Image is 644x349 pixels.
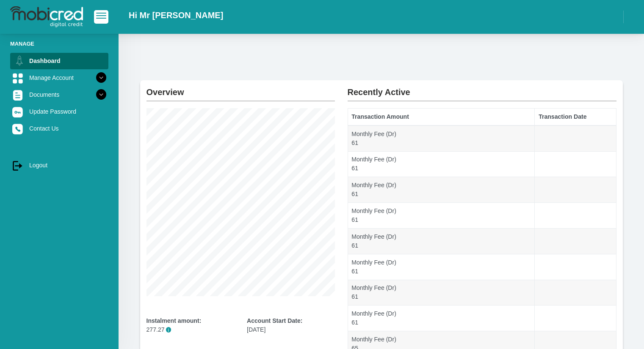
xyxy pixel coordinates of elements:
td: Monthly Fee (Dr) 61 [348,151,535,177]
h2: Hi Mr [PERSON_NAME] [129,10,223,20]
b: Account Start Date: [247,317,302,324]
b: Instalment amount: [146,317,202,324]
h2: Recently Active [348,80,616,97]
p: 277.27 [146,325,235,334]
a: Update Password [10,104,108,120]
div: [DATE] [247,316,335,334]
a: Logout [10,157,108,173]
a: Manage Account [10,70,108,86]
td: Monthly Fee (Dr) 61 [348,228,535,254]
td: Monthly Fee (Dr) 61 [348,254,535,280]
a: Documents [10,87,108,103]
li: Manage [10,40,108,48]
td: Monthly Fee (Dr) 61 [348,177,535,203]
th: Transaction Amount [348,109,535,125]
td: Monthly Fee (Dr) 61 [348,203,535,229]
th: Transaction Date [535,109,616,125]
a: Dashboard [10,53,108,69]
td: Monthly Fee (Dr) 61 [348,280,535,305]
a: Contact Us [10,120,108,136]
span: i [166,327,171,333]
td: Monthly Fee (Dr) 61 [348,305,535,331]
h2: Overview [146,80,335,97]
td: Monthly Fee (Dr) 61 [348,125,535,151]
img: logo-mobicred.svg [10,6,83,27]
